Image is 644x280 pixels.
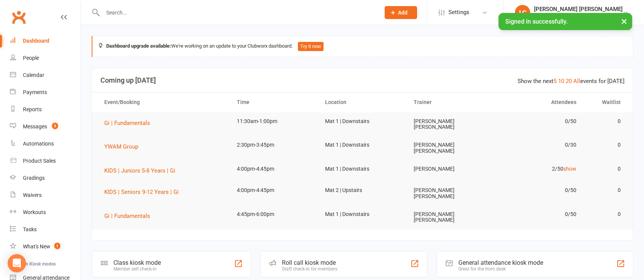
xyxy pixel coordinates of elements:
div: Roll call kiosk mode [282,259,337,266]
span: Settings [448,4,469,21]
td: 4:00pm-4:45pm [230,181,318,199]
div: People [23,55,39,61]
div: Staff check-in for members [282,266,337,272]
a: Calendar [10,67,81,84]
td: 4:45pm-6:00pm [230,205,318,223]
td: Mat 1 | Downstairs [318,160,406,178]
td: Mat 2 | Upstairs [318,181,406,199]
span: KIDS | Juniors 5-8 Years | Gi [104,167,175,174]
button: × [617,13,631,29]
div: Great for the front desk [458,266,543,272]
div: Product Sales [23,158,56,164]
td: 0/30 [495,136,583,154]
div: LC [515,5,530,20]
td: Mat 1 | Downstairs [318,205,406,223]
div: Waivers [23,192,42,198]
div: [PERSON_NAME] [PERSON_NAME] [534,6,623,13]
td: 0 [583,160,628,178]
div: Calendar [23,72,44,78]
div: Tasks [23,226,37,232]
td: 4:00pm-4:45pm [230,160,318,178]
td: 0 [583,205,628,223]
div: Member self check-in [113,266,161,272]
th: Time [230,93,318,112]
span: YWAM Group [104,143,138,150]
a: show [563,166,576,172]
button: KIDS | Juniors 5-8 Years | Gi [104,166,181,175]
a: Clubworx [9,8,28,27]
button: KIDS | Seniors 9-12 Years | Gi [104,187,184,197]
td: 2:30pm-3:45pm [230,136,318,154]
span: 1 [54,243,60,249]
div: Show the next events for [DATE] [518,77,625,86]
td: Mat 1 | Downstairs [318,136,406,154]
a: Reports [10,101,81,118]
span: KIDS | Seniors 9-12 Years | Gi [104,189,179,195]
input: Search... [100,7,375,18]
h3: Coming up [DATE] [100,77,625,84]
div: We're working on an update to your Clubworx dashboard. [92,36,633,57]
td: 0 [583,136,628,154]
a: 20 [566,78,572,85]
div: Reports [23,106,42,112]
div: Legacy BJJ [GEOGRAPHIC_DATA] [534,13,623,19]
a: All [573,78,580,85]
td: 2/50 [495,160,583,178]
a: People [10,50,81,67]
td: Mat 1 | Downstairs [318,112,406,130]
td: 11:30am-1:00pm [230,112,318,130]
a: Product Sales [10,152,81,170]
div: Open Intercom Messenger [8,254,26,272]
a: Tasks [10,221,81,238]
a: Messages 3 [10,118,81,135]
a: What's New1 [10,238,81,255]
button: Add [385,6,417,19]
div: Payments [23,89,47,95]
a: Waivers [10,187,81,204]
div: What's New [23,243,50,250]
div: Gradings [23,175,45,181]
a: Workouts [10,204,81,221]
button: YWAM Group [104,142,144,151]
button: Gi | Fundamentals [104,211,155,221]
div: Automations [23,141,54,147]
a: Automations [10,135,81,152]
th: Attendees [495,93,583,112]
th: Event/Booking [97,93,230,112]
div: General attendance kiosk mode [458,259,543,266]
div: Workouts [23,209,46,215]
td: 0 [583,181,628,199]
td: [PERSON_NAME] [PERSON_NAME] [407,181,495,205]
a: 10 [558,78,564,85]
a: 5 [553,78,557,85]
a: Payments [10,84,81,101]
th: Trainer [407,93,495,112]
div: Class kiosk mode [113,259,161,266]
td: [PERSON_NAME] [407,160,495,178]
th: Location [318,93,406,112]
a: Dashboard [10,32,81,50]
span: Add [398,10,408,16]
span: Signed in successfully. [505,18,568,25]
td: [PERSON_NAME] [PERSON_NAME] [407,205,495,229]
span: Gi | Fundamentals [104,120,150,126]
strong: Dashboard upgrade available: [106,43,171,49]
span: Gi | Fundamentals [104,213,150,219]
td: [PERSON_NAME] [PERSON_NAME] [407,136,495,160]
td: 0/50 [495,181,583,199]
th: Waitlist [583,93,628,112]
td: 0 [583,112,628,130]
div: Dashboard [23,38,49,44]
td: 0/50 [495,205,583,223]
button: Gi | Fundamentals [104,118,155,128]
button: Try it now [298,42,324,51]
span: 3 [52,123,58,129]
td: [PERSON_NAME] [PERSON_NAME] [407,112,495,136]
a: Gradings [10,170,81,187]
td: 0/50 [495,112,583,130]
div: Messages [23,123,47,130]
